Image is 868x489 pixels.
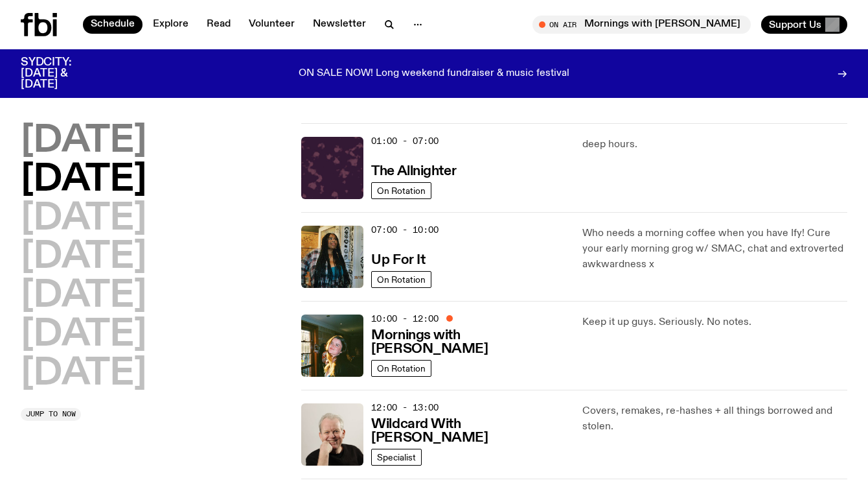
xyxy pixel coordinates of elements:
[26,411,76,418] span: Jump to now
[21,162,146,198] button: [DATE]
[371,360,431,377] a: On Rotation
[377,452,416,462] span: Specialist
[371,162,456,178] a: The Allnighter
[21,317,146,353] button: [DATE]
[761,16,847,34] button: Support Us
[199,16,238,34] a: Read
[21,408,81,421] button: Jump to now
[371,326,566,356] a: Mornings with [PERSON_NAME]
[371,271,431,288] a: On Rotation
[769,19,821,30] span: Support Us
[371,418,566,445] h3: Wildcard With [PERSON_NAME]
[301,315,363,377] img: Freya smiles coyly as she poses for the image.
[371,415,566,445] a: Wildcard With [PERSON_NAME]
[83,16,143,34] a: Schedule
[371,329,566,356] h3: Mornings with [PERSON_NAME]
[301,403,363,466] img: Stuart is smiling charmingly, wearing a black t-shirt against a stark white background.
[145,16,196,34] a: Explore
[371,449,422,466] a: Specialist
[241,16,303,34] a: Volunteer
[532,16,751,34] button: On AirMornings with [PERSON_NAME]
[582,226,847,272] p: Who needs a morning coffee when you have Ify! Cure your early morning grog w/ SMAC, chat and extr...
[377,185,426,195] span: On Rotation
[371,313,439,325] span: 10:00 - 12:00
[301,226,363,288] img: Ify - a Brown Skin girl with black braided twists, looking up to the side with her tongue stickin...
[21,356,146,392] button: [DATE]
[21,201,146,237] button: [DATE]
[582,137,847,152] p: deep hours.
[377,363,426,373] span: On Rotation
[299,68,569,80] p: ON SALE NOW! Long weekend fundraiser & music festival
[377,274,426,284] span: On Rotation
[371,401,439,414] span: 12:00 - 13:00
[371,254,425,267] h3: Up For It
[371,165,456,178] h3: The Allnighter
[21,123,146,160] button: [DATE]
[371,182,431,199] a: On Rotation
[582,403,847,435] p: Covers, remakes, re-hashes + all things borrowed and stolen.
[371,251,425,267] a: Up For It
[582,315,847,330] p: Keep it up guys. Seriously. No notes.
[305,16,374,34] a: Newsletter
[21,239,146,276] button: [DATE]
[371,224,439,236] span: 07:00 - 10:00
[21,57,104,90] h3: SYDCITY: [DATE] & [DATE]
[371,135,439,147] span: 01:00 - 07:00
[21,278,146,315] button: [DATE]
